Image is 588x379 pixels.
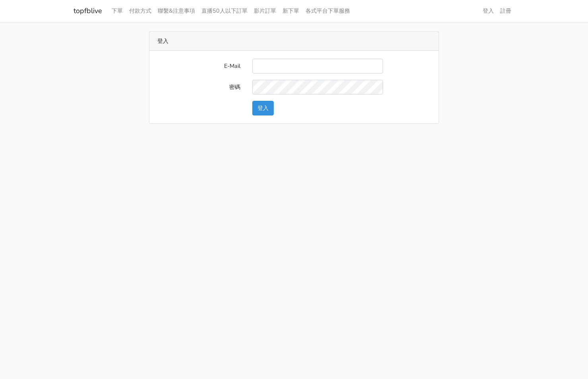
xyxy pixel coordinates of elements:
a: 影片訂單 [251,3,279,19]
a: topfblive [73,3,102,19]
label: E-Mail [151,59,246,73]
button: 登入 [252,101,274,115]
div: 登入 [149,32,439,51]
a: 直播50人以下訂單 [198,3,251,19]
label: 密碼 [151,80,246,94]
a: 新下單 [279,3,302,19]
a: 註冊 [497,3,514,19]
a: 下單 [108,3,126,19]
a: 付款方式 [126,3,155,19]
a: 登入 [480,3,497,19]
a: 聯繫&注意事項 [155,3,198,19]
a: 各式平台下單服務 [302,3,353,19]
